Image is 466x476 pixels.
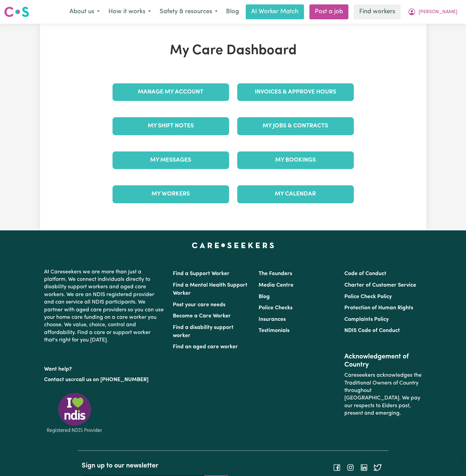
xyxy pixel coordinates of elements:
a: call us on [PHONE_NUMBER] [76,377,148,382]
p: Want help? [44,363,165,373]
a: Protection of Human Rights [344,305,413,311]
h2: Sign up to our newsletter [82,462,229,470]
a: Blog [222,4,243,19]
a: Code of Conduct [344,271,386,276]
button: How it works [104,5,155,19]
a: My Calendar [237,185,354,203]
a: Contact us [44,377,71,382]
a: Testimonials [259,328,289,333]
a: Police Check Policy [344,294,392,299]
p: At Careseekers we are more than just a platform. We connect individuals directly to disability su... [44,266,165,347]
a: My Shift Notes [113,117,229,135]
a: Careseekers logo [4,4,29,20]
a: AI Worker Match [246,4,304,19]
a: Find a Support Worker [173,271,229,276]
a: Careseekers home page [192,243,274,248]
p: Careseekers acknowledges the Traditional Owners of Country throughout [GEOGRAPHIC_DATA]. We pay o... [344,369,422,420]
a: Find an aged care worker [173,344,238,350]
a: Police Checks [259,305,292,311]
a: My Bookings [237,151,354,169]
a: Manage My Account [113,83,229,101]
a: Find workers [354,4,401,19]
a: Complaints Policy [344,317,389,322]
a: My Jobs & Contracts [237,117,354,135]
a: Charter of Customer Service [344,283,416,288]
h2: Acknowledgement of Country [344,353,422,369]
a: Post a job [309,4,348,19]
a: Follow Careseekers on Facebook [333,465,341,470]
img: Careseekers logo [4,6,29,18]
a: Invoices & Approve Hours [237,83,354,101]
a: The Founders [259,271,292,276]
img: Registered NDIS provider [44,392,105,434]
a: My Workers [113,185,229,203]
h1: My Care Dashboard [108,43,358,59]
a: Follow Careseekers on Instagram [346,465,354,470]
a: Follow Careseekers on LinkedIn [360,465,368,470]
a: My Messages [113,151,229,169]
a: Follow Careseekers on Twitter [373,465,382,470]
a: Find a Mental Health Support Worker [173,283,247,296]
a: Post your care needs [173,302,225,308]
iframe: Button to launch messaging window [439,449,461,471]
a: Become a Care Worker [173,313,231,319]
a: Blog [259,294,270,299]
p: or [44,373,165,386]
button: My Account [403,5,462,19]
button: Safety & resources [155,5,222,19]
a: NDIS Code of Conduct [344,328,400,333]
a: Find a disability support worker [173,325,234,338]
a: Insurances [259,317,286,322]
span: [PERSON_NAME] [419,8,458,16]
button: About us [65,5,104,19]
a: Media Centre [259,283,293,288]
iframe: Close message [403,433,416,446]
